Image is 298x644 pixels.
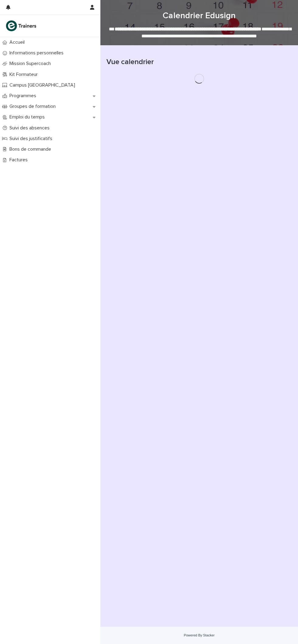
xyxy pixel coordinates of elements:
p: Factures [7,157,33,163]
p: Emploi du temps [7,114,50,120]
p: Suivi des absences [7,125,54,131]
p: Bons de commande [7,146,56,152]
p: Informations personnelles [7,50,68,56]
h1: Vue calendrier [106,58,292,67]
img: K0CqGN7SDeD6s4JG8KQk [5,20,38,32]
a: Powered By Stacker [184,633,214,637]
p: Accueil [7,39,29,45]
p: Campus [GEOGRAPHIC_DATA] [7,82,80,88]
p: Suivi des justificatifs [7,136,57,142]
p: Groupes de formation [7,104,61,109]
p: Programmes [7,93,41,99]
p: Kit Formateur [7,72,43,77]
p: Mission Supercoach [7,61,56,67]
h1: Calendrier Edusign [106,11,292,21]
